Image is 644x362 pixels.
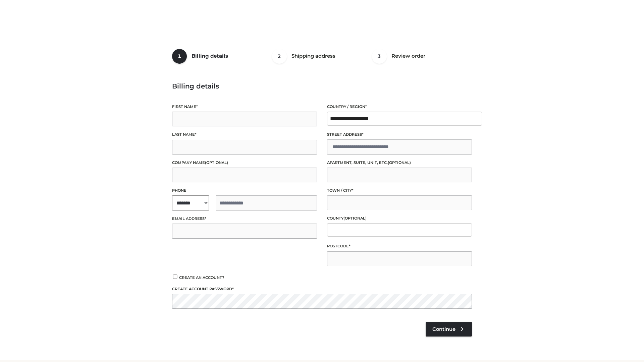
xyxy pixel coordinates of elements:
label: Create account password [172,286,472,292]
label: Email address [172,216,317,222]
a: Continue [426,322,472,337]
span: Create an account? [179,275,224,280]
label: Last name [172,131,317,138]
span: 2 [272,49,287,64]
label: Postcode [327,243,472,249]
span: Shipping address [291,53,335,59]
span: (optional) [343,216,367,221]
label: Company name [172,160,317,166]
span: Billing details [192,53,228,59]
label: Country / Region [327,104,472,110]
input: Create an account? [172,275,178,279]
span: 1 [172,49,187,64]
label: County [327,215,472,222]
span: (optional) [388,160,411,165]
span: Continue [432,326,455,332]
label: Apartment, suite, unit, etc. [327,160,472,166]
h3: Billing details [172,82,472,90]
label: First name [172,104,317,110]
label: Phone [172,187,317,194]
label: Street address [327,131,472,138]
label: Town / City [327,187,472,194]
span: (optional) [205,160,228,165]
span: 3 [372,49,387,64]
span: Review order [391,53,425,59]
